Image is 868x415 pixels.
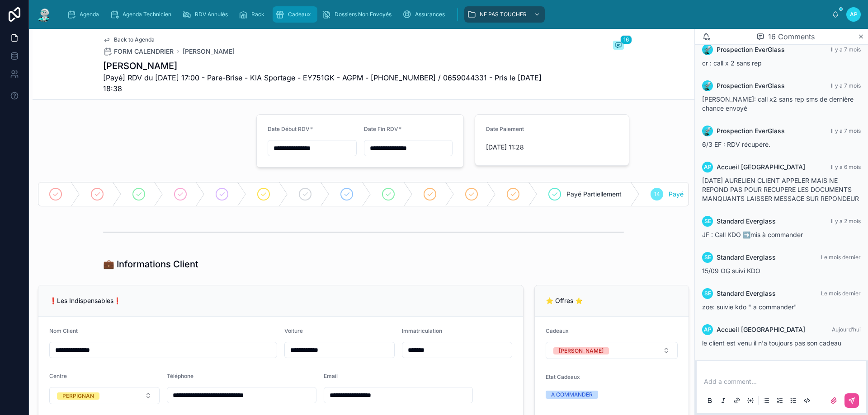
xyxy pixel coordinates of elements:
[669,190,684,199] span: Payé
[402,327,442,334] span: Immatriculation
[702,140,770,148] span: 6/3 EF : RDV récupéré.
[62,392,94,400] div: PERPIGNAN
[704,254,711,261] span: SE
[546,342,678,359] button: Select Button
[464,6,545,23] a: NE PAS TOUCHER
[832,326,861,333] span: Aujourd’hui
[702,95,854,112] span: [PERSON_NAME]: call x2 sans rep sms de dernière chance envoyé
[49,387,160,404] button: Select Button
[123,11,171,18] span: Agenda Technicien
[546,327,569,334] span: Cadeaux
[103,47,174,56] a: FORM CALENDRIER
[179,6,234,23] a: RDV Annulés
[831,218,861,224] span: Il y a 2 mois
[546,373,580,380] span: Etat Cadeaux
[566,190,622,199] span: Payé Partiellement
[49,373,67,379] span: Centre
[324,373,338,379] span: Email
[480,11,527,18] span: NE PAS TOUCHER
[831,127,861,134] span: Il y a 7 mois
[717,253,776,262] span: Standard Everglass
[114,36,155,43] span: Back to Agenda
[268,126,310,132] span: Date Début RDV
[167,373,193,379] span: Téléphone
[546,297,583,304] span: ⭐ Offres ⭐
[717,126,785,135] span: Prospection EverGlass
[831,82,861,89] span: Il y a 7 mois
[60,5,832,24] div: scrollable content
[717,163,805,172] span: Accueil [GEOGRAPHIC_DATA]
[702,177,859,202] span: [DATE] AURELIEN CLIENT APPELER MAIS NE REPOND PAS POUR RECUPERE LES DOCUMENTS MANQUANTS LAISSER M...
[850,11,858,18] span: AP
[80,11,99,18] span: Agenda
[335,11,392,18] span: Dossiers Non Envoyés
[717,217,776,226] span: Standard Everglass
[400,6,451,23] a: Assurances
[288,11,311,18] span: Cadeaux
[284,327,303,334] span: Voiture
[103,60,556,72] h1: [PERSON_NAME]
[821,254,861,261] span: Le mois dernier
[236,6,271,23] a: Rack
[107,6,178,23] a: Agenda Technicien
[319,6,398,23] a: Dossiers Non Envoyés
[195,11,228,18] span: RDV Annulés
[821,290,861,297] span: Le mois dernier
[36,7,52,22] img: App logo
[486,126,524,132] span: Date Paiement
[702,267,760,275] span: 15/09 OG suivi KDO
[49,327,78,334] span: Nom Client
[717,289,776,298] span: Standard Everglass
[49,297,121,304] span: ❗Les Indispensables❗
[183,47,235,56] a: [PERSON_NAME]
[251,11,264,18] span: Rack
[702,339,841,347] span: le client est venu il n'a toujours pas son cadeau
[620,35,632,44] span: 16
[704,163,712,171] span: AP
[717,45,785,54] span: Prospection EverGlass
[273,6,317,23] a: Cadeaux
[702,59,762,67] span: cr : call x 2 sans rep
[486,143,618,152] span: [DATE] 11:28
[702,303,797,311] span: zoe: suivie kdo " a commander"
[64,6,105,23] a: Agenda
[103,72,556,94] span: [Payé] RDV du [DATE] 17:00 - Pare-Brise - KIA Sportage - EY751GK - AGPM - [PHONE_NUMBER] / 065904...
[103,36,155,43] a: Back to Agenda
[559,347,604,354] div: [PERSON_NAME]
[364,126,398,132] span: Date Fin RDV
[103,258,198,270] h1: 💼 Informations Client
[704,326,712,333] span: AP
[717,325,805,334] span: Accueil [GEOGRAPHIC_DATA]
[702,231,803,238] span: JF : Call KDO ➡️mis à commander
[717,81,785,90] span: Prospection EverGlass
[654,191,660,198] span: 14
[768,31,815,42] span: 16 Comments
[114,47,174,56] span: FORM CALENDRIER
[551,391,593,399] div: A COMMANDER
[613,41,624,51] button: 16
[704,218,711,225] span: SE
[704,290,711,297] span: SE
[831,46,861,53] span: Il y a 7 mois
[415,11,445,18] span: Assurances
[831,163,861,170] span: Il y a 6 mois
